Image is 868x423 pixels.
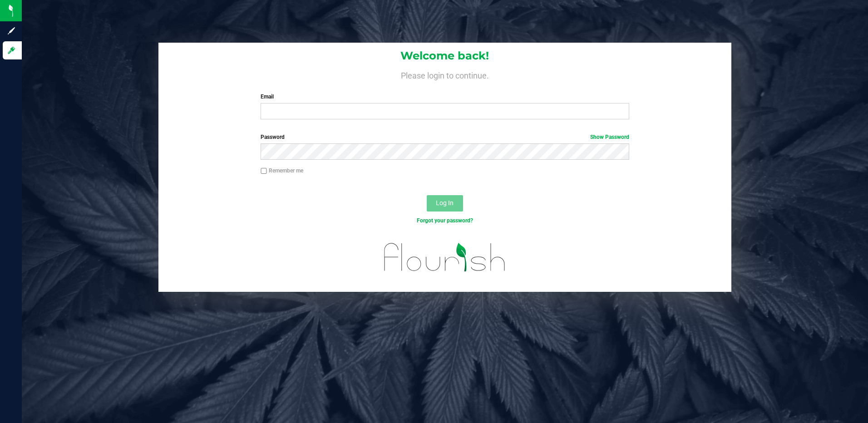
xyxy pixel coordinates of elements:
[417,217,473,224] a: Forgot your password?
[7,46,16,55] inline-svg: Log in
[373,234,517,280] img: flourish_logo.svg
[590,134,629,140] a: Show Password
[436,199,454,207] span: Log In
[261,167,303,175] label: Remember me
[261,93,629,101] label: Email
[158,69,732,80] h4: Please login to continue.
[7,26,16,35] inline-svg: Sign up
[158,50,732,62] h1: Welcome back!
[427,195,463,211] button: Log In
[261,168,267,174] input: Remember me
[261,134,285,140] span: Password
